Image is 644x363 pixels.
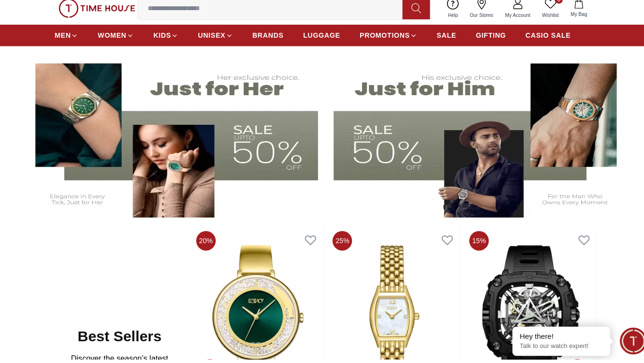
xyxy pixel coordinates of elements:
span: CASIO SALE [519,38,564,48]
a: SALE [432,34,451,52]
p: Talk to our watch expert! [514,346,596,354]
a: UNISEX [196,34,230,52]
span: KIDS [152,38,169,48]
span: WOMEN [97,38,125,48]
span: LUGGAGE [300,38,336,48]
span: MEN [54,38,70,48]
span: My Bag [560,18,584,26]
img: Men's Watches Banner [330,61,621,223]
a: PROMOTIONS [355,34,412,52]
span: UNISEX [196,38,223,48]
span: 0 [548,4,556,12]
span: GIFTING [470,38,500,48]
img: ... [58,7,134,26]
a: GIFTING [470,34,500,52]
span: PROMOTIONS [355,38,405,48]
button: My Bag [558,5,586,28]
a: MEN [54,34,77,52]
img: Women's Watches Banner [23,61,314,223]
div: Hey there! [514,335,596,345]
span: Wishlist [532,19,556,27]
h2: Best Sellers [77,332,160,349]
span: Help [439,19,457,27]
a: 0Wishlist [530,4,558,29]
a: BRANDS [250,34,280,52]
a: CASIO SALE [519,34,564,52]
span: BRANDS [250,38,280,48]
span: SALE [432,38,451,48]
span: Our Stores [461,19,491,27]
a: KIDS [152,34,176,52]
span: 15% [464,236,483,256]
span: 25% [329,236,348,256]
div: Chat Widget [613,332,639,358]
a: Our Stores [459,4,493,29]
a: WOMEN [97,34,132,52]
a: Help [437,4,459,29]
a: LUGGAGE [300,34,336,52]
span: My Account [495,19,528,27]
